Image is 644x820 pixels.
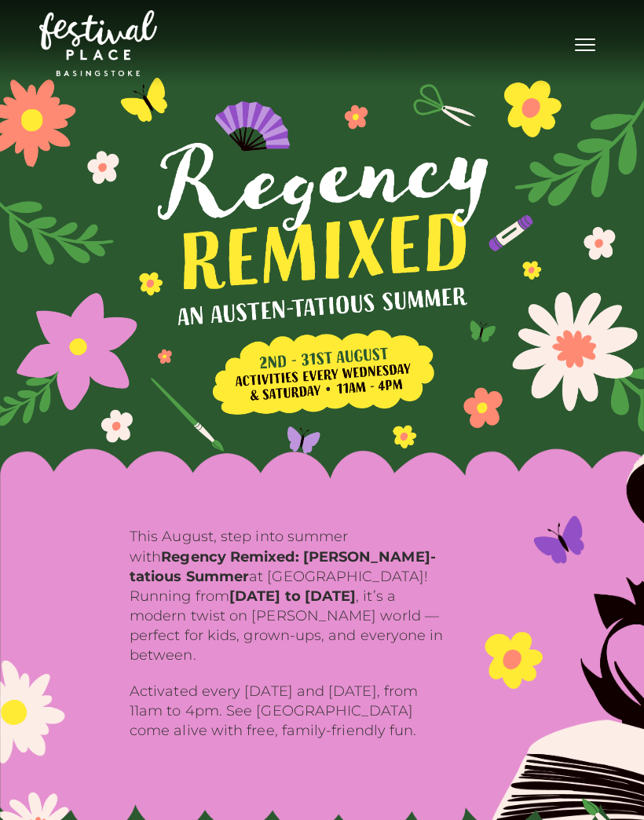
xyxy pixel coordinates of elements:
[229,588,356,605] b: [DATE] to [DATE]
[565,31,605,54] button: Toggle navigation
[130,527,444,665] p: This August, step into summer with at [GEOGRAPHIC_DATA]! Running from , it’s a modern twist on [P...
[39,10,157,76] img: Festival Place Logo
[130,548,436,585] b: Regency Remixed: [PERSON_NAME]-tatious Summer
[130,682,444,741] p: Activated every [DATE] and [DATE], from 11am to 4pm. See [GEOGRAPHIC_DATA] come alive with free, ...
